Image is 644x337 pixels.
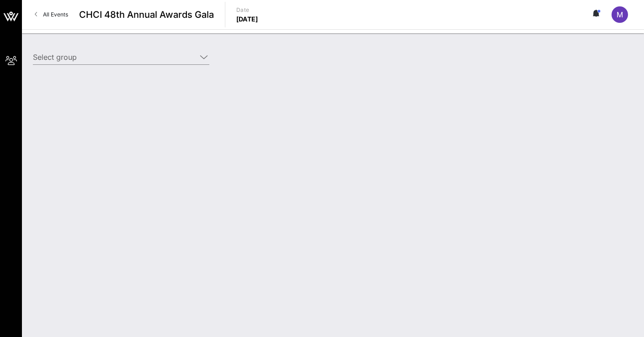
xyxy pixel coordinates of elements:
[236,5,258,15] p: Date
[29,7,74,22] a: All Events
[43,11,68,18] span: All Events
[236,15,258,24] p: [DATE]
[612,6,628,23] div: M
[79,8,214,21] span: CHCI 48th Annual Awards Gala
[617,10,623,19] span: M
